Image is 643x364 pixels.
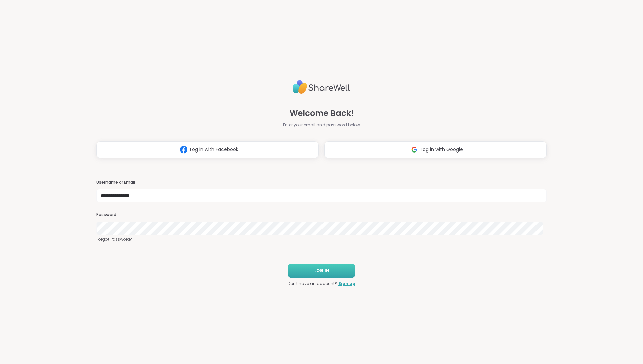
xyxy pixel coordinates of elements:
span: Don't have an account? [288,281,337,287]
span: Log in with Google [421,146,463,153]
img: ShareWell Logomark [177,143,190,156]
h3: Username or Email [96,180,547,185]
button: Log in with Google [324,141,547,158]
a: Sign up [338,281,355,287]
span: Enter your email and password below [283,122,360,128]
button: LOG IN [288,264,355,278]
img: ShareWell Logo [293,77,350,97]
a: Forgot Password? [96,236,547,242]
span: Welcome Back! [290,107,354,119]
span: LOG IN [314,268,329,274]
span: Log in with Facebook [190,146,238,153]
h3: Password [96,212,547,218]
button: Log in with Facebook [96,141,319,158]
img: ShareWell Logomark [408,143,421,156]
